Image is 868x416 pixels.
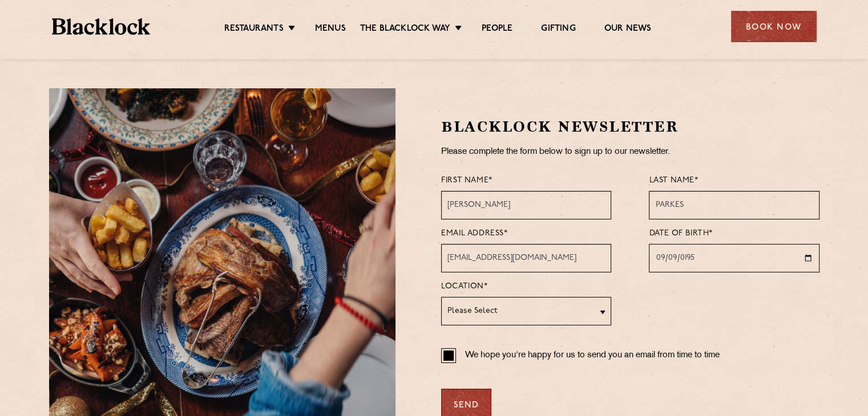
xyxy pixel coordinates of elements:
label: Last name* [649,173,698,188]
a: Our News [604,23,652,36]
label: First name* [441,173,492,188]
a: The Blacklock Way [360,23,450,36]
div: Book Now [731,11,817,42]
label: Location* [441,279,487,294]
h2: Blacklock Newsletter [441,117,819,137]
a: Menus [315,23,346,36]
img: BL_Textured_Logo-footer-cropped.svg [52,18,151,35]
input: Type your first name [441,191,611,219]
p: Please complete the form below to sign up to our newsletter. [441,145,819,160]
input: Type your last name [649,191,819,219]
input: Type your date of birth [649,244,819,272]
label: Date of Birth* [649,226,712,241]
a: People [482,23,512,36]
label: Email Address* [441,226,507,241]
input: Type your email address [441,244,611,272]
p: We hope you're happy for us to send you an email from time to time [465,348,720,363]
a: Restaurants [224,23,284,36]
a: Gifting [541,23,575,36]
